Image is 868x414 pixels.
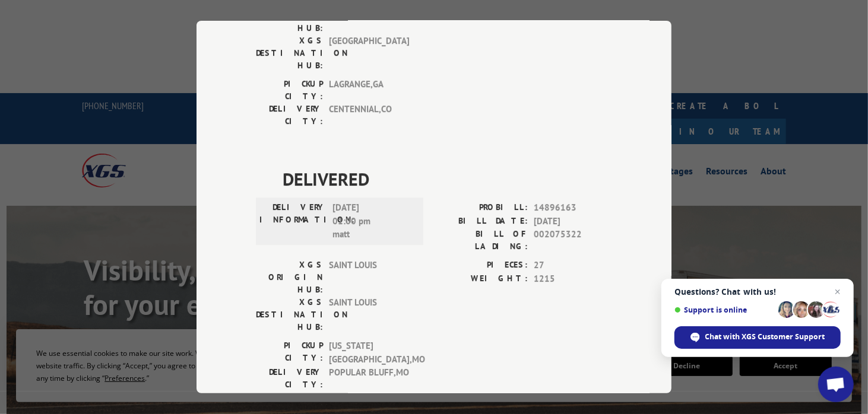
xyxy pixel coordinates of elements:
[534,272,612,285] span: 1215
[256,34,323,72] label: XGS DESTINATION HUB:
[329,296,409,333] span: SAINT LOUIS
[256,78,323,103] label: PICKUP CITY:
[534,259,612,272] span: 27
[534,10,612,24] span: 567
[674,326,841,349] div: Chat with XGS Customer Support
[256,339,323,366] label: PICKUP CITY:
[256,366,323,391] label: DELIVERY CITY:
[256,259,323,296] label: XGS ORIGIN HUB:
[534,201,612,215] span: 14896163
[329,259,409,296] span: SAINT LOUIS
[329,339,409,366] span: [US_STATE][GEOGRAPHIC_DATA] , MO
[434,214,528,228] label: BILL DATE:
[818,367,854,402] div: Open chat
[256,296,323,333] label: XGS DESTINATION HUB:
[329,34,409,72] span: [GEOGRAPHIC_DATA]
[705,332,825,342] span: Chat with XGS Customer Support
[329,103,409,128] span: CENTENNIAL , CO
[329,78,409,103] span: LAGRANGE , GA
[259,201,327,241] label: DELIVERY INFORMATION:
[674,287,841,297] span: Questions? Chat with us!
[283,165,612,192] span: DELIVERED
[534,228,612,253] span: 002075322
[534,214,612,228] span: [DATE]
[434,10,528,24] label: WEIGHT:
[256,103,323,128] label: DELIVERY CITY:
[831,285,845,299] span: Close chat
[434,228,528,253] label: BILL OF LADING:
[434,201,528,215] label: PROBILL:
[674,305,774,314] span: Support is online
[332,201,413,241] span: [DATE] 01:00 pm matt
[434,259,528,272] label: PIECES:
[329,366,409,391] span: POPULAR BLUFF , MO
[434,272,528,285] label: WEIGHT:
